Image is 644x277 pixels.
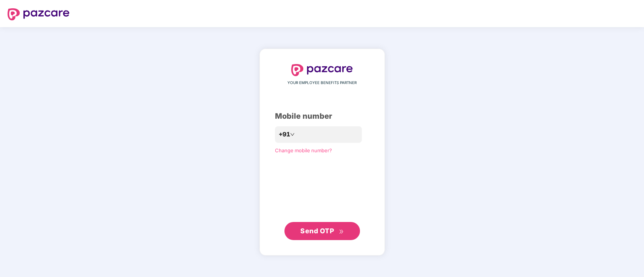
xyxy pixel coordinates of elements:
[290,132,295,137] span: down
[275,110,369,122] div: Mobile number
[300,227,334,235] span: Send OTP
[291,64,353,76] img: logo
[8,8,69,20] img: logo
[279,130,290,139] span: +91
[339,229,344,234] span: double-right
[284,222,360,240] button: Send OTPdouble-right
[275,147,332,153] a: Change mobile number?
[287,80,357,86] span: YOUR EMPLOYEE BENEFITS PARTNER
